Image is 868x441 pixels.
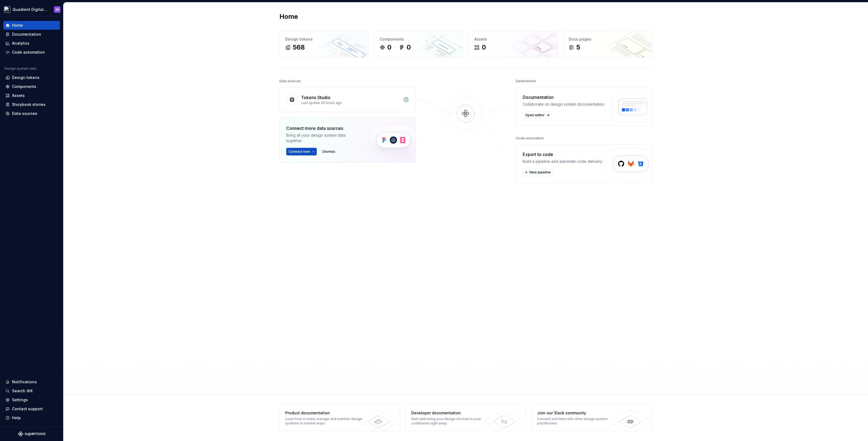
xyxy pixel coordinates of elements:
div: Product documentation [285,410,364,416]
div: Help [12,415,21,421]
div: Join our Slack community [537,410,616,416]
h2: Home [279,12,298,21]
span: Dismiss [322,149,335,154]
div: Storybook stories [12,102,45,107]
a: Design tokens [3,73,60,82]
a: Developer documentationStart delivering your design choices to your codebases right away. [406,405,526,431]
div: Documentation [523,94,605,100]
div: AB [55,7,59,12]
div: Collaborate on design system documentation. [523,102,605,107]
div: Assets [474,36,552,42]
a: Code automation [3,48,60,57]
div: 568 [293,43,305,52]
a: Docs pages5 [563,31,652,57]
a: Open editor [523,111,552,119]
div: Data sources [12,111,37,116]
div: Code automation [516,134,544,142]
button: Notifications [3,378,60,386]
div: Quadient Digital Design System [13,7,47,12]
div: Connect more data sources [286,125,360,131]
div: 0 [482,43,486,52]
div: Developer documentation [411,410,491,416]
button: Search ⌘K [3,387,60,395]
div: Build a pipeline and automate code delivery. [523,159,603,164]
div: Home [12,23,23,28]
button: Contact support [3,405,60,413]
span: New pipeline [529,170,551,174]
div: Docs pages [569,36,646,42]
a: Data sources [3,109,60,118]
div: Destinations [516,77,536,85]
div: Design tokens [285,36,363,42]
a: Home [3,21,60,30]
a: Design tokens568 [279,31,368,57]
div: Search ⌘K [12,388,33,394]
span: Connect new [289,149,310,154]
svg: Supernova Logo [18,431,45,437]
div: Design system data [4,66,36,71]
div: Learn how to build, manage and maintain design systems in smarter ways. [285,417,364,425]
div: Last update 20 hours ago [301,101,400,105]
a: Analytics [3,39,60,48]
a: Components00 [374,31,463,57]
div: 5 [576,43,580,52]
img: 6523a3b9-8e87-42c6-9977-0b9a54b06238.png [4,6,10,13]
div: Tokens Studio [301,94,330,101]
div: 0 [387,43,391,52]
button: Connect new [286,148,317,155]
span: Open editor [525,113,545,117]
button: Quadient Digital Design SystemAB [1,4,62,15]
a: Components [3,82,60,91]
div: Data sources [279,77,301,85]
a: Storybook stories [3,100,60,109]
a: Assets0 [468,31,558,57]
div: Export to code [523,151,603,158]
div: Analytics [12,41,29,46]
a: Documentation [3,30,60,39]
div: Notifications [12,379,37,385]
div: Start delivering your design choices to your codebases right away. [411,417,491,425]
div: 0 [407,43,411,52]
div: Components [12,84,36,89]
a: Product documentationLearn how to build, manage and maintain design systems in smarter ways. [279,405,400,431]
div: Connect and learn with other design system practitioners. [537,417,616,425]
a: Tokens StudioLast update 20 hours ago [279,87,416,112]
div: Components [380,36,457,42]
a: Assets [3,91,60,100]
div: Documentation [12,32,41,37]
a: Settings [3,396,60,404]
div: Code automation [12,50,45,55]
button: Dismiss [320,148,338,155]
div: Contact support [12,406,43,412]
div: Bring all your design system data together. [286,133,360,143]
div: Settings [12,397,28,403]
div: Assets [12,93,25,98]
button: Help [3,414,60,422]
a: Join our Slack communityConnect and learn with other design system practitioners. [531,405,652,431]
div: Design tokens [12,75,39,80]
button: New pipeline [523,169,553,176]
